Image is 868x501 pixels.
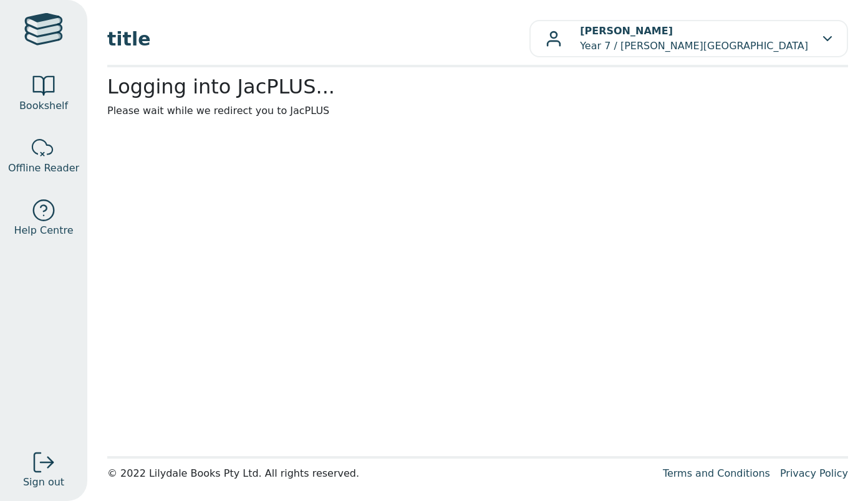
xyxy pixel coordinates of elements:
[107,75,848,98] h2: Logging into JacPLUS...
[107,103,848,118] p: Please wait while we redirect you to JacPLUS
[107,25,529,53] span: title
[19,98,68,113] span: Bookshelf
[780,467,848,479] a: Privacy Policy
[529,20,848,57] button: [PERSON_NAME]Year 7 / [PERSON_NAME][GEOGRAPHIC_DATA]
[107,466,653,481] div: © 2022 Lilydale Books Pty Ltd. All rights reserved.
[663,467,770,479] a: Terms and Conditions
[23,475,64,490] span: Sign out
[14,223,73,238] span: Help Centre
[580,24,808,54] p: Year 7 / [PERSON_NAME][GEOGRAPHIC_DATA]
[580,25,673,37] b: [PERSON_NAME]
[8,161,79,176] span: Offline Reader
